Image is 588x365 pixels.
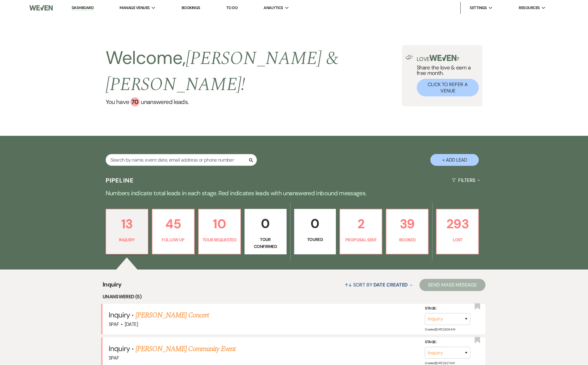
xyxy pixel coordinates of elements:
[425,361,454,365] span: Created: [DATE] 8:27 AM
[103,280,122,293] span: Inquiry
[106,154,257,166] input: Search by name, event date, email address or phone number
[202,236,237,243] p: Tour Requested
[29,2,53,14] img: Weven Logo
[344,214,378,234] p: 2
[417,79,479,96] button: Click to Refer a Venue
[298,236,332,243] p: Toured
[226,5,238,10] a: To Do
[425,327,455,331] span: Created: [DATE] 8:06 AM
[245,209,287,254] a: 0Tour Confirmed
[344,236,378,243] p: Proposal Sent
[298,213,332,234] p: 0
[264,5,283,11] span: Analytics
[440,214,475,234] p: 293
[106,209,148,254] a: 13Inquiry
[109,355,119,361] span: SPAF
[373,282,408,288] span: Date Created
[248,236,283,250] p: Tour Confirmed
[156,214,190,234] p: 45
[419,279,485,291] button: Send Mass Message
[106,97,402,106] a: You have 70 unanswered leads.
[156,236,190,243] p: Follow Up
[470,5,487,11] span: Settings
[202,214,237,234] p: 10
[152,209,195,254] a: 45Follow Up
[519,5,540,11] span: Resources
[406,55,413,60] img: loud-speaker-illustration.svg
[449,172,482,188] button: Filters
[136,310,209,321] a: [PERSON_NAME] Concert
[136,343,235,354] a: [PERSON_NAME] Community Event
[103,293,485,301] li: Unanswered (5)
[386,209,429,254] a: 39Booked
[440,236,475,243] p: Lost
[72,5,94,11] a: Dashboard
[436,209,479,254] a: 293Lost
[340,209,382,254] a: 2Proposal Sent
[182,5,200,10] a: Bookings
[430,154,479,166] button: + Add Lead
[120,5,149,11] span: Manage Venues
[109,310,130,320] span: Inquiry
[248,213,283,234] p: 0
[429,55,456,61] img: weven-logo-green.svg
[109,321,119,327] span: SPAF
[425,305,470,312] label: Stage:
[130,97,140,106] div: 70
[125,321,138,327] span: [DATE]
[294,209,336,254] a: 0Toured
[345,282,352,288] span: ↑↓
[390,214,424,234] p: 39
[110,214,144,234] p: 13
[110,236,144,243] p: Inquiry
[413,55,479,96] div: Share the love & earn a free month.
[425,339,470,346] label: Stage:
[417,55,479,62] p: Love ?
[390,236,424,243] p: Booked
[76,188,512,198] p: Numbers indicate total leads in each stage. Red indicates leads with unanswered inbound messages.
[106,45,339,99] span: [PERSON_NAME] & [PERSON_NAME] !
[109,344,130,353] span: Inquiry
[106,176,134,185] h3: Pipeline
[106,45,402,97] h2: Welcome,
[342,277,415,293] button: Sort By Date Created
[198,209,241,254] a: 10Tour Requested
